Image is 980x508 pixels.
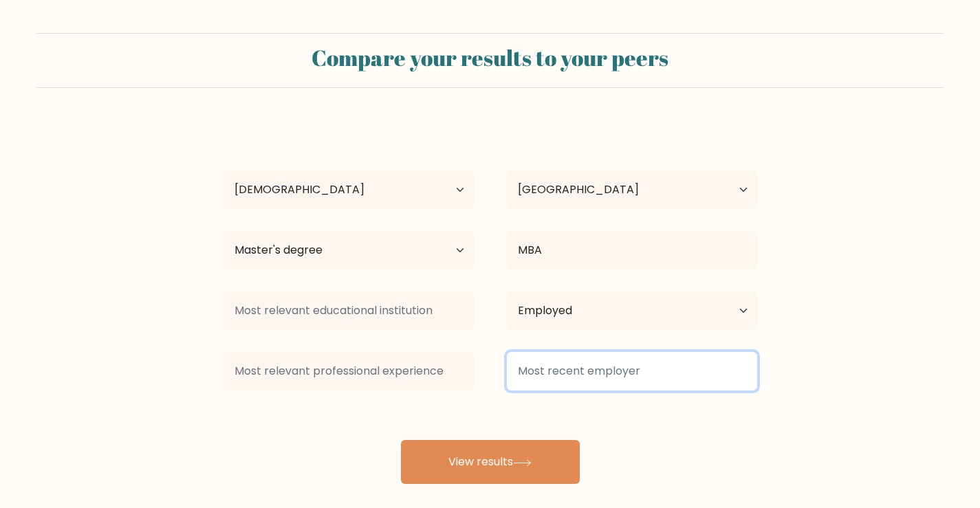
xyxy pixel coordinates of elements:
[45,45,936,71] h2: Compare your results to your peers
[224,291,474,330] input: Most relevant educational institution
[224,352,474,390] input: Most relevant professional experience
[401,440,580,484] button: View results
[507,231,757,269] input: What did you study?
[507,352,757,390] input: Most recent employer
